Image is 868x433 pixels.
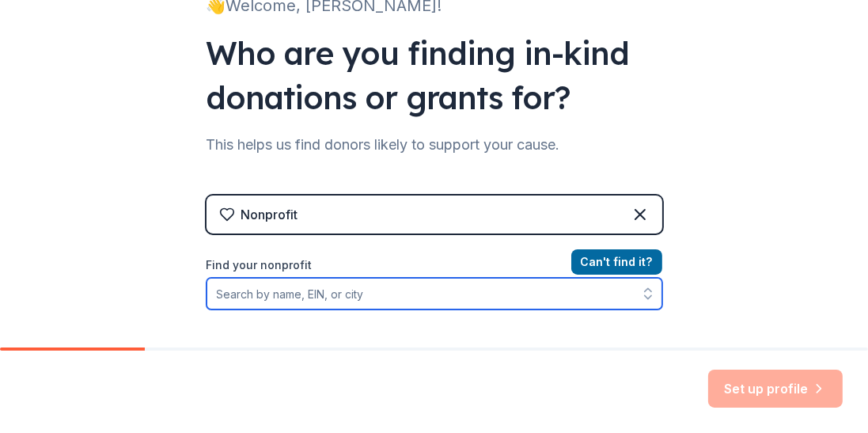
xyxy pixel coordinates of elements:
[207,132,662,158] div: This helps us find donors likely to support your cause.
[207,31,662,120] div: Who are you finding in-kind donations or grants for?
[571,249,662,275] button: Can't find it?
[207,278,662,310] input: Search by name, EIN, or city
[207,256,662,275] label: Find your nonprofit
[241,205,298,224] div: Nonprofit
